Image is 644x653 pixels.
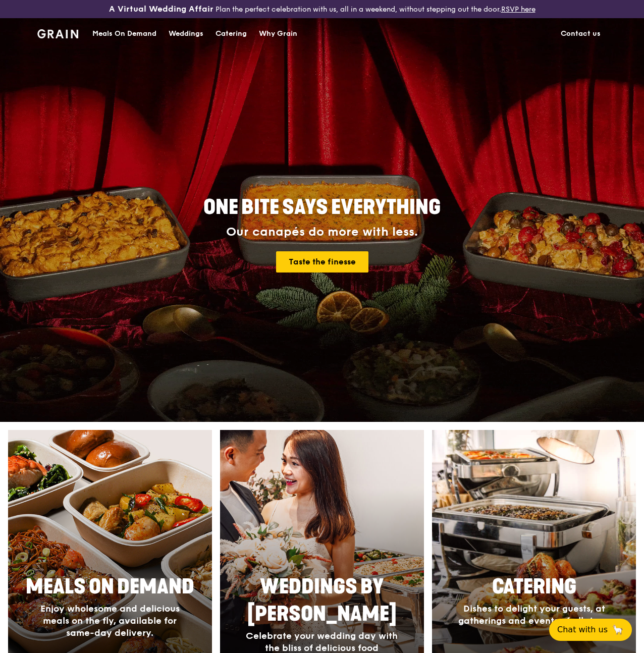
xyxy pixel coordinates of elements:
[253,19,303,49] a: Why Grain
[492,575,576,599] span: Catering
[140,225,504,239] div: Our canapés do more with less.
[612,624,624,636] span: 🦙
[26,575,194,599] span: Meals On Demand
[37,29,78,38] img: Grain
[109,4,213,14] h3: A Virtual Wedding Affair
[92,19,156,49] div: Meals On Demand
[276,251,368,273] a: Taste the finesse
[209,19,253,49] a: Catering
[247,575,397,626] span: Weddings by [PERSON_NAME]
[40,603,180,638] span: Enjoy wholesome and delicious meals on the fly, available for same-day delivery.
[169,19,203,49] div: Weddings
[549,619,632,641] button: Chat with us🦙
[501,5,535,14] a: RSVP here
[163,19,209,49] a: Weddings
[259,19,297,49] div: Why Grain
[458,603,610,626] span: Dishes to delight your guests, at gatherings and events of all sizes.
[108,4,537,14] div: Plan the perfect celebration with us, all in a weekend, without stepping out the door.
[555,19,607,49] a: Contact us
[37,18,78,48] a: GrainGrain
[203,195,441,220] span: ONE BITE SAYS EVERYTHING
[557,624,608,636] span: Chat with us
[216,19,247,49] div: Catering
